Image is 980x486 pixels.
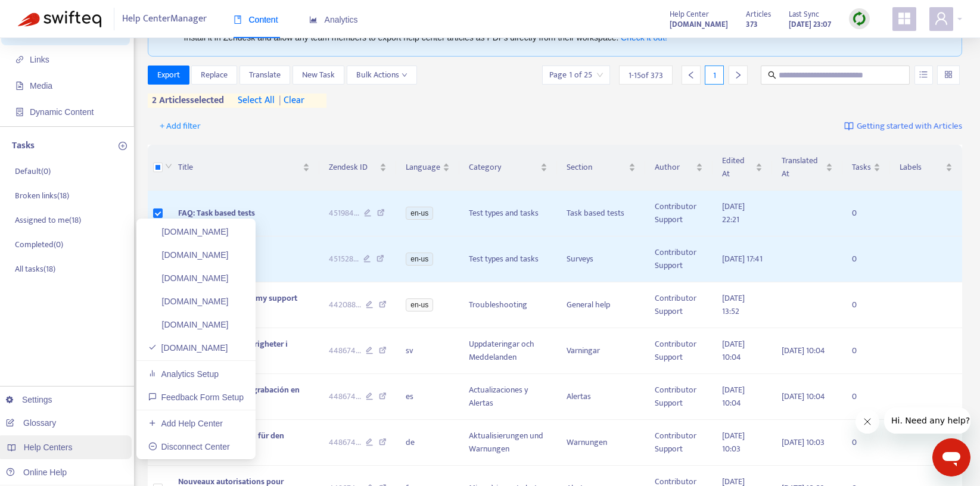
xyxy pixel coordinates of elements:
[238,94,275,108] span: select all
[884,407,970,434] iframe: Message from company
[782,154,823,180] span: Translated At
[329,298,361,311] span: 442088 ...
[722,337,745,364] span: [DATE] 10:04
[169,145,319,191] th: Title
[842,420,890,466] td: 0
[459,191,557,236] td: Test types and tasks
[30,55,49,64] span: Links
[160,119,201,133] span: + Add filter
[148,419,223,428] a: Add Help Center
[148,392,244,402] a: Feedback Form Setup
[279,92,281,108] span: |
[148,369,219,379] a: Analytics Setup
[396,374,459,420] td: es
[746,18,758,31] strong: 373
[557,420,645,466] td: Warnungen
[670,8,709,21] span: Help Center
[842,282,890,328] td: 0
[746,8,771,21] span: Articles
[396,145,459,191] th: Language
[734,71,742,79] span: right
[459,282,557,328] td: Troubleshooting
[844,121,854,131] img: image-link
[842,374,890,420] td: 0
[234,15,242,24] span: book
[645,282,713,328] td: Contributor Support
[687,71,695,79] span: left
[557,374,645,420] td: Alertas
[396,328,459,374] td: sv
[191,66,237,85] button: Replace
[782,390,825,403] span: [DATE] 10:04
[890,145,962,191] th: Labels
[148,297,229,306] a: [DOMAIN_NAME]
[789,18,831,31] strong: [DATE] 23:07
[15,263,55,275] p: All tasks ( 18 )
[15,214,81,226] p: Assigned to me ( 18 )
[293,66,344,85] button: New Task
[557,328,645,374] td: Varningar
[897,11,911,26] span: appstore
[309,15,318,24] span: area-chart
[645,191,713,236] td: Contributor Support
[722,291,745,318] span: [DATE] 13:52
[201,68,228,82] span: Replace
[914,66,933,85] button: unordered-list
[15,189,69,202] p: Broken links ( 18 )
[645,145,713,191] th: Author
[567,161,626,174] span: Section
[629,69,663,82] span: 1 - 15 of 373
[239,66,290,85] button: Translate
[459,145,557,191] th: Category
[932,438,970,476] iframe: Button to launch messaging window
[148,343,228,353] a: [DOMAIN_NAME]
[406,161,440,174] span: Language
[402,72,407,78] span: down
[670,17,728,31] a: [DOMAIN_NAME]
[249,68,281,82] span: Translate
[148,320,229,329] a: [DOMAIN_NAME]
[789,8,819,21] span: Last Sync
[119,142,127,150] span: plus-circle
[782,344,825,357] span: [DATE] 10:04
[852,161,871,174] span: Tasks
[919,70,928,79] span: unordered-list
[30,81,52,91] span: Media
[852,11,867,26] img: sync.dc5367851b00ba804db3.png
[6,468,67,477] a: Online Help
[645,328,713,374] td: Contributor Support
[356,68,407,82] span: Bulk Actions
[459,328,557,374] td: Uppdateringar och Meddelanden
[329,390,361,403] span: 448674 ...
[302,68,335,82] span: New Task
[557,191,645,236] td: Task based tests
[855,410,879,434] iframe: Close message
[844,117,962,136] a: Getting started with Articles
[469,161,538,174] span: Category
[722,429,745,456] span: [DATE] 10:03
[645,374,713,420] td: Contributor Support
[15,108,24,116] span: container
[857,120,962,133] span: Getting started with Articles
[148,273,229,283] a: [DOMAIN_NAME]
[148,250,229,260] a: [DOMAIN_NAME]
[329,253,359,266] span: 451528 ...
[645,420,713,466] td: Contributor Support
[151,117,210,136] button: + Add filter
[459,420,557,466] td: Aktualisierungen und Warnungen
[347,66,417,85] button: Bulk Actionsdown
[6,418,56,428] a: Glossary
[12,139,35,153] p: Tasks
[406,298,433,311] span: en-us
[275,94,304,108] span: clear
[122,8,207,30] span: Help Center Manager
[15,55,24,64] span: link
[406,253,433,266] span: en-us
[178,161,300,174] span: Title
[329,436,361,449] span: 448674 ...
[148,66,189,85] button: Export
[768,71,776,79] span: search
[24,443,73,452] span: Help Centers
[934,11,948,26] span: user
